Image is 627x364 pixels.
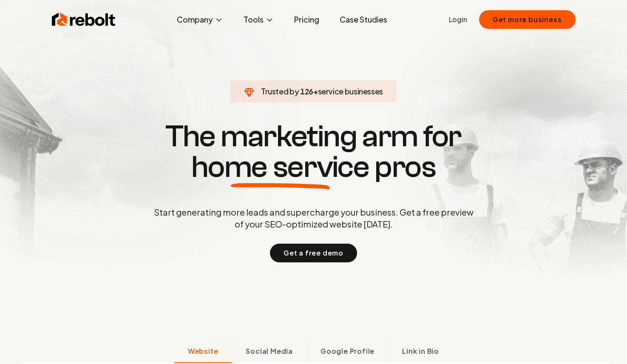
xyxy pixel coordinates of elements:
[232,341,306,363] button: Social Media
[152,206,475,230] p: Start generating more leads and supercharge your business. Get a free preview of your SEO-optimiz...
[237,11,281,28] button: Tools
[313,86,318,96] span: +
[174,341,232,363] button: Website
[449,14,467,25] a: Login
[52,11,116,28] img: Rebolt Logo
[300,85,313,97] span: 126
[321,346,374,356] span: Google Profile
[261,86,299,96] span: Trusted by
[318,86,383,96] span: service businesses
[270,244,357,262] button: Get a free demo
[188,346,218,356] span: Website
[402,346,439,356] span: Link in Bio
[333,11,394,28] a: Case Studies
[388,341,453,363] button: Link in Bio
[110,121,518,182] h1: The marketing arm for pros
[479,10,576,29] button: Get more business
[306,341,388,363] button: Google Profile
[287,11,326,28] a: Pricing
[246,346,293,356] span: Social Media
[170,11,230,28] button: Company
[191,152,369,182] span: home service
